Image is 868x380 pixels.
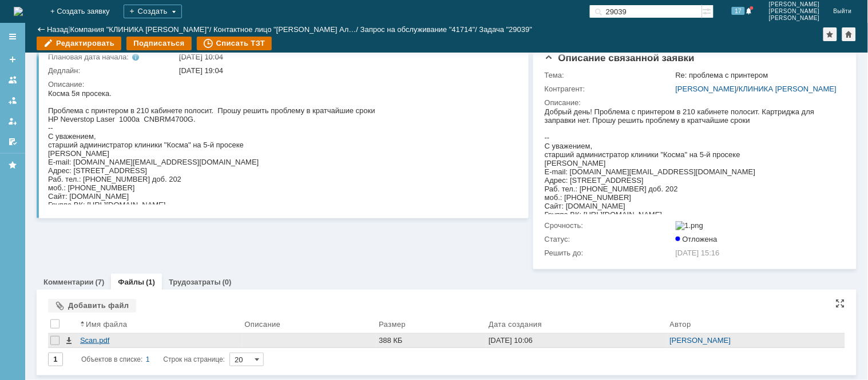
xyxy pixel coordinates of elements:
a: Компания "КЛИНИКА [PERSON_NAME]" [70,25,209,34]
span: Описание связанной заявки [545,53,695,63]
th: Дата создания [486,317,667,334]
div: Создать [124,5,182,18]
div: [DATE] 10:04 [179,53,513,62]
span: [DATE] 15:16 [676,249,720,257]
div: 388 КБ [379,336,484,345]
div: Задача "29039" [479,25,533,34]
div: (0) [223,278,232,286]
div: На всю страницу [836,299,845,308]
a: [PERSON_NAME] [676,85,737,93]
i: Строк на странице: [81,353,225,366]
div: / [213,25,360,34]
span: Скачать файл [64,336,73,345]
div: Описание: [48,80,515,89]
div: Имя файла [86,320,127,329]
div: [DATE] 10:06 [489,336,533,345]
a: Мои согласования [3,133,22,151]
a: Запрос на обслуживание "41714" [360,25,475,34]
div: (7) [96,278,105,286]
div: Сделать домашней страницей [842,27,856,41]
span: [PERSON_NAME] [769,15,820,22]
a: Файлы [118,278,144,286]
div: Статус: [545,235,673,244]
div: Scan.pdf [80,336,240,345]
div: | [68,25,70,33]
a: Контактное лицо "[PERSON_NAME] Ал… [213,25,356,34]
th: Размер [376,317,486,334]
span: [PERSON_NAME] [769,8,820,15]
div: [DATE] 19:04 [179,66,513,75]
div: Плановая дата начала: [48,53,163,62]
span: 17 [732,7,745,15]
div: Решить до: [545,249,673,258]
div: Re: проблема с принтером [676,71,840,80]
span: Объектов в списке: [81,355,142,363]
div: Контрагент: [545,85,673,94]
a: Трудозатраты [169,278,221,286]
div: Дата создания [489,320,542,329]
span: Расширенный поиск [702,5,714,16]
div: Описание: [545,98,842,107]
a: Создать заявку [3,50,22,69]
img: logo [14,7,23,16]
div: Тема: [545,71,673,80]
a: [PERSON_NAME] [670,336,731,345]
span: Отложена [676,235,718,243]
a: Заявки на командах [3,71,22,89]
div: Автор [670,320,692,329]
a: Перейти на домашнюю страницу [14,7,23,16]
div: / [360,25,479,34]
div: Описание [245,320,281,329]
th: Имя файла [78,317,243,334]
div: 1 [146,353,150,366]
div: Срочность: [545,221,673,230]
a: Мои заявки [3,112,22,130]
a: Заявки в моей ответственности [3,91,22,110]
div: Дедлайн: [48,66,177,75]
span: [PERSON_NAME] [769,1,820,8]
div: (1) [146,278,155,286]
a: Комментарии [43,278,94,286]
img: 1.png [676,221,704,230]
div: / [70,25,214,34]
div: / [676,85,840,94]
a: Назад [47,25,68,34]
th: Автор [668,317,845,334]
div: Размер [379,320,406,329]
div: Добавить в избранное [823,27,837,41]
a: КЛИНИКА [PERSON_NAME] [739,85,837,93]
